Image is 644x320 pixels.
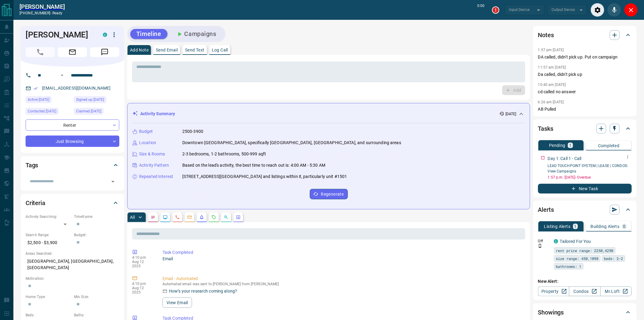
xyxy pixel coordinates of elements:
p: Email - Automated [163,276,523,282]
h2: Notes [538,30,554,40]
svg: Listing Alerts [199,215,204,220]
svg: Push Notification Only [538,244,542,248]
svg: Calls [175,215,180,220]
a: LEAD TOUCHPOINT SYSTEM | LEASE | CONDOS- View Campaigns [548,164,628,173]
svg: Lead Browsing Activity [163,215,168,220]
svg: Email Verified [33,86,38,91]
div: condos.ca [554,239,558,244]
p: Repeated Interest [139,173,173,180]
p: Timeframe: [74,214,119,219]
p: All [130,215,135,219]
h1: [PERSON_NAME] [26,30,94,40]
svg: Notes [151,215,156,220]
button: Open [58,72,66,79]
a: Mr.Loft [600,286,632,296]
p: Listing Alerts [544,224,571,229]
button: Timeline [130,29,167,39]
span: Call [26,47,55,57]
p: [GEOGRAPHIC_DATA], [GEOGRAPHIC_DATA], [GEOGRAPHIC_DATA] [26,256,119,273]
p: Aug 12 2025 [132,260,153,268]
p: Aug 12 2025 [132,286,153,294]
a: [EMAIL_ADDRESS][DOMAIN_NAME] [42,86,111,91]
div: Audio Settings [591,3,604,17]
div: Thu May 08 2025 [74,108,119,116]
p: Send Email [156,48,178,52]
span: size range: 450,1098 [556,255,599,261]
div: Tags [26,158,119,172]
div: Notes [538,28,632,42]
p: [PHONE_NUMBER] - [19,10,65,16]
div: Thu May 08 2025 [74,96,119,105]
p: 2500-3900 [182,128,203,135]
p: Send Text [185,48,205,52]
div: Tasks [538,121,632,136]
h2: Tasks [538,124,553,133]
div: Renter [26,119,119,131]
p: Motivation: [26,276,119,281]
span: Contacted [DATE] [28,108,56,114]
p: 6:26 am [DATE] [538,100,564,104]
span: rent price range: 2250,4290 [556,247,614,254]
div: Mute [607,3,621,17]
h2: Tags [26,160,38,170]
p: [STREET_ADDRESS][GEOGRAPHIC_DATA] and listings within it, particularly unit #1501 [182,173,347,180]
button: Regenerate [310,189,348,199]
h2: Criteria [26,198,45,208]
p: Based on the lead's activity, the best time to reach out is: 4:00 AM - 5:30 AM [182,162,325,169]
p: $2,500 - $3,900 [26,238,71,248]
p: Home Type: [26,294,71,300]
div: Alerts [538,202,632,217]
span: Active [DATE] [28,97,49,103]
svg: Emails [187,215,192,220]
p: Da called, didn't pick up [538,71,632,78]
div: Just Browsing [26,136,119,147]
span: Signed up [DATE] [76,97,104,103]
p: Off [538,238,550,244]
div: Criteria [26,196,119,210]
p: Email [163,256,523,262]
a: Property [538,286,569,296]
p: Location [139,140,156,146]
p: Completed [598,144,620,148]
p: [DATE] [506,111,516,117]
button: New Task [538,184,632,194]
p: Day 1: Call 1 - Call [548,155,582,162]
a: Tailored For You [560,239,591,244]
p: Min Size: [74,294,119,300]
p: 0:00 [478,3,485,17]
p: Baths: [74,312,119,318]
p: 4:10 pm [132,282,153,286]
div: Mon Aug 11 2025 [26,108,71,116]
p: cd called no answer [538,89,632,95]
span: ready [52,11,63,15]
p: 1 [569,143,572,148]
p: 1:57 p.m. [DATE] - Overdue [548,175,632,180]
span: beds: 2-2 [604,255,623,261]
p: 10:40 am [DATE] [538,83,566,87]
p: How’s your research coming along? [169,288,237,294]
div: Activity Summary[DATE] [132,108,525,119]
p: AB Pulled [538,106,632,112]
div: Close [624,3,638,17]
p: Pending [549,143,565,148]
span: Message [90,47,119,57]
p: 1:57 pm [DATE] [538,48,564,52]
p: DA called, didn't pick up. Put on campaign [538,54,632,60]
p: Areas Searched: [26,251,119,256]
p: Actively Searching: [26,214,71,219]
p: 0 [623,224,626,229]
div: Showings [538,305,632,320]
h2: Alerts [538,205,554,215]
h2: [PERSON_NAME] [19,3,65,10]
p: Log Call [212,48,228,52]
p: Building Alerts [591,224,620,229]
p: Budget: [74,232,119,238]
svg: Agent Actions [236,215,241,220]
p: Activity Pattern [139,162,169,169]
p: Budget [139,128,153,135]
svg: Requests [212,215,216,220]
button: Campaigns [170,29,222,39]
span: Email [58,47,87,57]
p: Automated email was sent to [PERSON_NAME] from [PERSON_NAME] [163,282,523,286]
p: Size & Rooms [139,151,165,157]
